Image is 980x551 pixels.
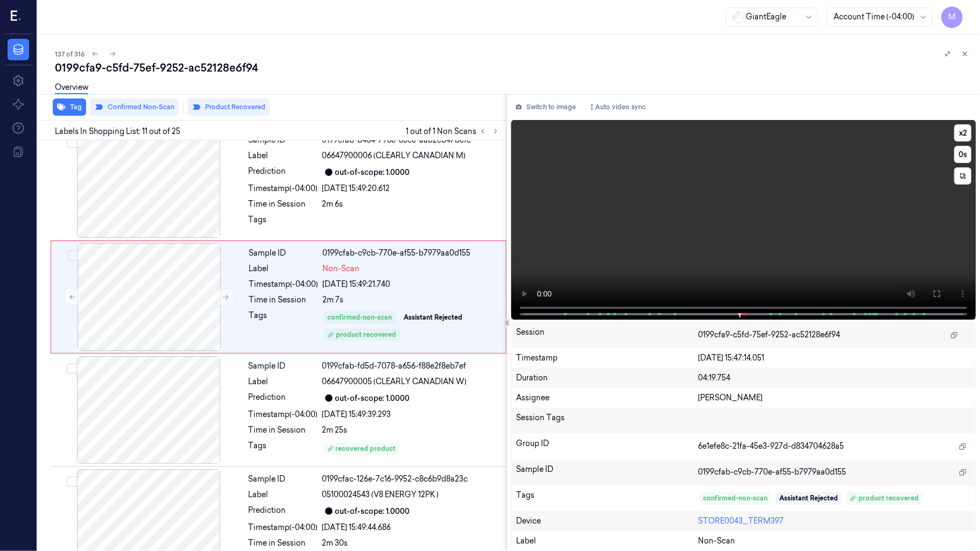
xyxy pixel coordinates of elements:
[249,214,318,231] div: Tags
[335,393,410,404] div: out-of-scope: 1.0000
[55,50,84,59] span: 137 of 316
[322,474,500,485] div: 0199cfac-126e-7c16-9952-c8c6b9d8a23c
[249,150,318,161] div: Label
[249,522,318,533] div: Timestamp (-04:00)
[249,361,318,372] div: Sample ID
[328,330,397,340] div: product recovered
[55,82,88,94] a: Overview
[249,294,319,306] div: Time in Session
[516,327,698,344] div: Session
[323,263,360,274] span: Non-Scan
[322,199,500,210] div: 2m 6s
[249,505,318,518] div: Prediction
[698,372,971,384] div: 04:19.754
[328,313,392,322] div: confirmed-non-scan
[55,126,180,137] span: Labels In Shopping List: 11 out of 25
[322,150,466,161] span: 06647900006 (CLEARLY CANADIAN M)
[249,166,318,179] div: Prediction
[322,538,500,549] div: 2m 30s
[322,522,500,533] div: [DATE] 15:49:44.686
[249,440,318,457] div: Tags
[322,361,500,372] div: 0199cfab-fd5d-7078-a656-f88e2f8eb7ef
[249,538,318,549] div: Time in Session
[954,146,971,163] button: 0s
[249,248,319,259] div: Sample ID
[249,279,319,290] div: Timestamp (-04:00)
[698,329,840,341] span: 0199cfa9-c5fd-75ef-9252-ac52128e6f94
[249,474,318,485] div: Sample ID
[850,493,919,503] div: product recovered
[954,124,971,142] button: x2
[90,98,179,116] button: Confirmed Non-Scan
[516,515,698,527] div: Device
[249,199,318,210] div: Time in Session
[323,279,499,290] div: [DATE] 15:49:21.740
[249,135,318,146] div: Sample ID
[703,493,767,503] div: confirmed-non-scan
[698,467,846,478] span: 0199cfab-c9cb-770e-af55-b7979aa0d155
[249,409,318,420] div: Timestamp (-04:00)
[516,412,698,429] div: Session Tags
[323,248,499,259] div: 0199cfab-c9cb-770e-af55-b7979aa0d155
[67,137,77,148] button: Select row
[55,60,971,75] div: 0199cfa9-c5fd-75ef-9252-ac52128e6f94
[249,263,319,274] div: Label
[322,425,500,436] div: 2m 25s
[516,392,698,404] div: Assignee
[698,441,844,452] span: 6e1efe8c-21fa-45e3-927d-d834704628a5
[516,464,698,481] div: Sample ID
[698,352,971,364] div: [DATE] 15:47:14.051
[323,294,499,306] div: 2m 7s
[53,98,86,116] button: Tag
[516,535,698,547] div: Label
[67,363,77,374] button: Select row
[698,535,735,547] span: Non-Scan
[67,476,77,487] button: Select row
[249,310,319,342] div: Tags
[941,6,963,28] button: M
[511,98,580,116] button: Switch to image
[779,493,838,503] div: Assistant Rejected
[67,250,78,261] button: Select row
[249,392,318,405] div: Prediction
[249,425,318,436] div: Time in Session
[404,313,463,322] div: Assistant Rejected
[188,98,270,116] button: Product Recovered
[406,125,502,138] span: 1 out of 1 Non Scans
[335,167,410,178] div: out-of-scope: 1.0000
[322,183,500,194] div: [DATE] 15:49:20.612
[322,489,439,500] span: 05100024543 (V8 ENERGY 12PK )
[322,409,500,420] div: [DATE] 15:49:39.293
[516,490,698,507] div: Tags
[327,444,396,454] div: recovered product
[516,372,698,384] div: Duration
[249,183,318,194] div: Timestamp (-04:00)
[322,135,500,146] div: 0199cfab-b464-796e-85ce-aab2cb47befc
[516,438,698,455] div: Group ID
[584,98,650,116] button: Auto video sync
[322,376,467,387] span: 06647900005 (CLEARLY CANADIAN W)
[516,352,698,364] div: Timestamp
[698,515,971,527] div: STORE0043_TERM397
[249,489,318,500] div: Label
[249,376,318,387] div: Label
[335,506,410,517] div: out-of-scope: 1.0000
[698,392,971,404] div: [PERSON_NAME]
